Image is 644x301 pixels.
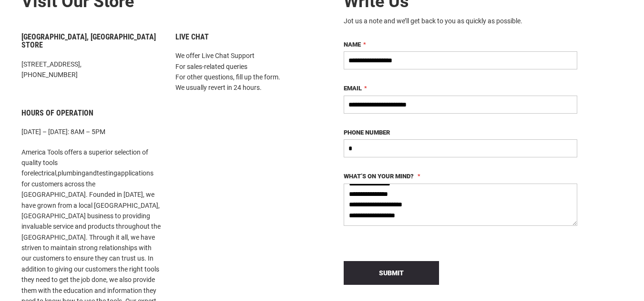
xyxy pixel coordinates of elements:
span: What’s on your mind? [344,173,414,180]
a: electrical [30,169,56,177]
span: Submit [379,269,404,277]
span: Email [344,85,362,92]
h6: [GEOGRAPHIC_DATA], [GEOGRAPHIC_DATA] Store [21,33,161,49]
p: [STREET_ADDRESS], [PHONE_NUMBER] [21,59,161,80]
h6: Hours of Operation [21,109,161,117]
button: Submit [344,261,439,285]
p: We offer Live Chat Support For sales-related queries For other questions, fill up the form. We us... [175,50,315,93]
a: plumbing [58,169,85,177]
a: testing [97,169,117,177]
div: Jot us a note and we’ll get back to you as quickly as possible. [344,16,577,26]
span: Phone Number [344,129,390,136]
p: [DATE] – [DATE]: 8AM – 5PM [21,126,161,137]
span: Name [344,41,361,48]
h6: Live Chat [175,33,315,41]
